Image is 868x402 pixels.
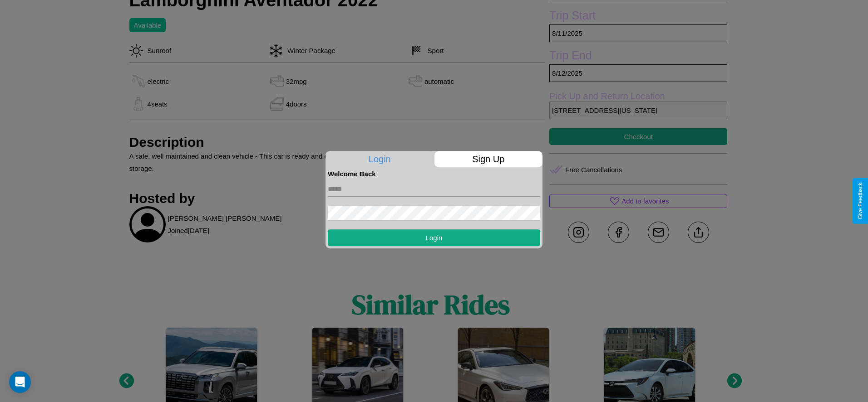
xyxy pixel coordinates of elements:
p: Sign Up [434,151,543,167]
p: Login [325,151,434,167]
h4: Welcome Back [328,170,540,178]
div: Give Feedback [857,183,863,219]
div: Open Intercom Messenger [9,371,31,393]
button: Login [328,229,540,246]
